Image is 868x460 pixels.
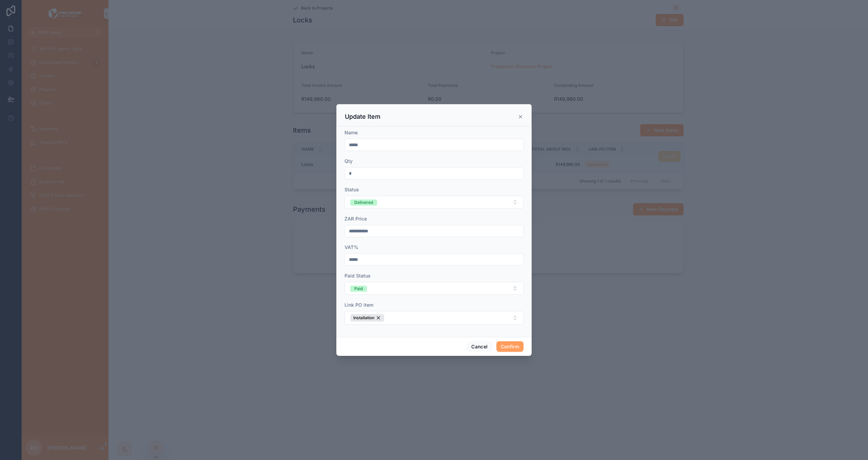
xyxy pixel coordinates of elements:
[354,286,363,292] div: Paid
[344,273,371,279] span: Paid Status
[344,244,358,250] span: VAT%
[344,282,524,295] button: Select Button
[467,341,492,352] button: Cancel
[350,314,384,322] button: Unselect 608
[344,216,367,222] span: ZAR Price
[354,199,373,206] div: Delivered
[344,302,373,308] span: Link PO item
[344,130,358,135] span: Name
[345,113,380,121] h3: Update Item
[353,315,374,321] span: Installation
[344,158,353,164] span: Qty
[344,311,524,325] button: Select Button
[344,187,359,192] span: Status
[344,196,524,209] button: Select Button
[496,341,524,352] button: Confirm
